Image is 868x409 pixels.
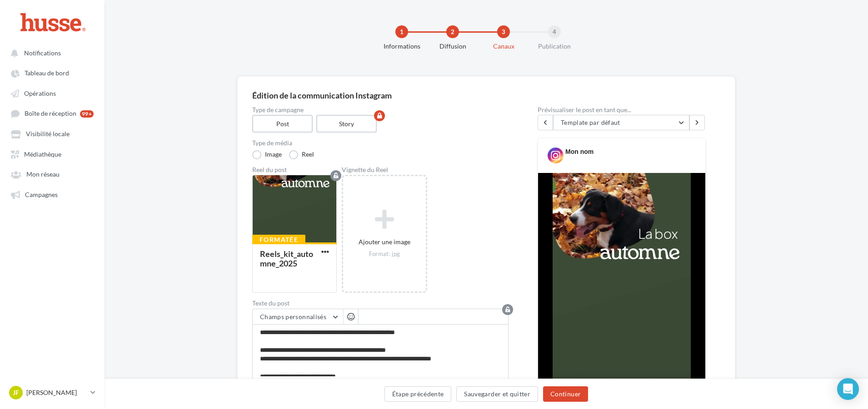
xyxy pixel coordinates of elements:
[553,115,689,130] button: Template par défaut
[525,42,584,51] div: Publication
[5,44,95,61] button: Notifications
[252,91,720,99] div: Édition de la communication Instagram
[253,309,343,325] button: Champs personnalisés
[5,64,99,81] a: Tableau de bord
[252,115,313,133] label: Post
[7,384,97,401] a: JF [PERSON_NAME]
[25,110,76,118] span: Boîte de réception
[252,140,509,146] label: Type de média
[5,125,99,142] a: Visibilité locale
[252,235,305,245] div: Formatée
[5,146,99,162] a: Médiathèque
[456,386,538,402] button: Sauvegarder et quitter
[395,25,408,38] div: 1
[25,69,69,77] span: Tableau de bord
[252,167,337,173] div: Reel du post
[260,313,326,320] span: Champs personnalisés
[5,85,99,101] a: Opérations
[289,150,314,159] label: Reel
[384,386,452,402] button: Étape précédente
[13,388,19,397] span: JF
[26,130,70,138] span: Visibilité locale
[252,150,282,159] label: Image
[474,42,533,51] div: Canaux
[565,148,594,156] div: Mon nom
[26,171,60,178] span: Mon réseau
[25,191,58,198] span: Campagnes
[342,167,427,173] div: Vignette du Reel
[548,25,561,38] div: 4
[424,42,482,51] div: Diffusion
[80,110,94,118] div: 99+
[24,89,56,97] span: Opérations
[497,25,510,38] div: 3
[24,49,61,57] span: Notifications
[373,42,431,51] div: Informations
[5,186,99,202] a: Campagnes
[5,105,99,122] a: Boîte de réception 99+
[543,386,588,402] button: Continuer
[252,300,509,306] label: Texte du post
[316,115,377,133] label: Story
[260,249,313,268] div: Reels_kit_automne_2025
[24,150,61,158] span: Médiathèque
[26,388,87,397] p: [PERSON_NAME]
[837,378,859,400] div: Open Intercom Messenger
[561,118,620,126] span: Template par défaut
[252,107,509,113] label: Type de campagne
[252,376,509,386] label: 576/2200
[538,107,706,113] div: Prévisualiser le post en tant que...
[5,166,99,182] a: Mon réseau
[446,25,459,38] div: 2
